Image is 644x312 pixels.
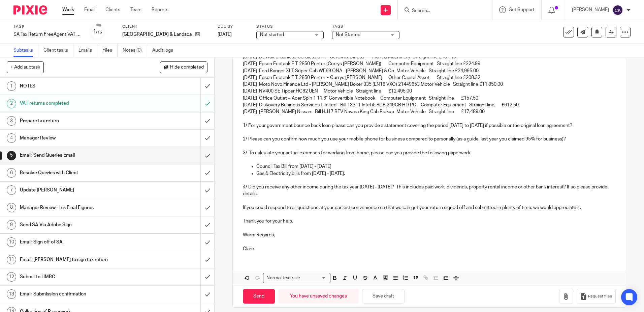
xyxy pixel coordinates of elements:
span: Not Started [336,32,360,37]
a: Emails [78,44,97,57]
a: Notes (0) [123,44,147,57]
div: 1 [93,28,102,36]
label: Tags [332,24,399,29]
a: Work [62,6,74,13]
a: Audit logs [152,44,178,57]
div: You have unsaved changes [278,289,359,304]
p: 3/ To calculate your actual expenses for working from home, please can you provide the following ... [243,150,615,156]
p: [DATE] Epson Ecotank E T-2850 Printer (Currys [PERSON_NAME]) Computer Equipment Straight line £22... [243,60,615,67]
div: SA Tax Return FreeAgent VAT Reg etc [13,31,81,38]
p: [DATE] Ford Ranger XLT Super-Cab WF69 ONA - [PERSON_NAME] & Co Motor Vehicle Straight line £24,99... [243,68,615,74]
h1: VAT returns completed [20,98,136,108]
label: Client [122,24,209,29]
input: Search [411,8,472,14]
a: Client tasks [43,44,73,57]
button: Request files [577,289,616,304]
p: Warm Regards, [243,232,615,238]
h1: Manager Review - Iris Final Figures [20,203,136,213]
div: Search for option [263,273,330,283]
p: Gas & Electricity bills from [DATE] - [DATE]. [256,170,615,177]
span: Request files [588,294,612,299]
h1: Email: Send Queries Email [20,150,136,160]
input: Search for option [302,275,326,282]
div: 3 [7,116,16,126]
a: Files [102,44,118,57]
h1: NOTES [20,81,136,91]
div: 6 [7,168,16,178]
span: Get Support [509,7,535,12]
div: 1 [7,81,16,91]
small: /15 [96,30,102,34]
a: Reports [152,6,168,13]
h1: Submit to HMRC [20,272,136,282]
h1: Email: [PERSON_NAME] to sign tax return [20,255,136,265]
h1: Email: Submission confirmation [20,289,136,299]
p: 2/ Please can you confirm how much you use your mobile phone for business compared to personally ... [243,136,615,142]
button: Save draft [362,289,405,304]
img: svg%3E [612,5,623,16]
span: Not started [260,32,284,37]
h1: Resolve Queries with Client [20,168,136,178]
span: [DATE] [218,32,232,37]
p: [PERSON_NAME] [572,6,609,13]
div: 9 [7,220,16,230]
label: Status [256,24,324,29]
div: 4 [7,133,16,143]
p: Thank you for your help. [243,218,615,225]
div: 11 [7,255,16,264]
a: Email [84,6,95,13]
p: [DATE] NV400 SE Tipper HG62 UEN Motor Vehicle Straight line £12,495.00 [243,88,615,95]
label: Due by [218,24,248,29]
h1: Prepare tax return [20,116,136,126]
p: Council Tax Bill from [DATE] - [DATE] [256,163,615,170]
button: + Add subtask [7,61,44,73]
div: 5 [7,151,16,160]
p: [GEOGRAPHIC_DATA] & Landscaping [122,31,192,38]
h1: Update [PERSON_NAME] [20,185,136,195]
img: Pixie [13,5,47,15]
input: Send [243,289,275,304]
p: If you could respond to all questions at your earliest convenience so that we can get your return... [243,204,615,211]
p: 4/ Did you receive any other income during the tax year [DATE] - [DATE]? This includes paid work,... [243,184,615,198]
a: Subtasks [13,44,38,57]
div: 2 [7,99,16,108]
h1: Send SA Via Adobe Sign [20,220,136,230]
p: [DATE] Diskovery Business Services Limited - Bill 13311 Intel i5 8GB 249GB HD PC Computer Equipme... [243,102,615,108]
h1: Manager Review [20,133,136,143]
span: Normal text size [265,275,301,282]
p: [DATE] Epson Ecotank E T-2850 Printer ~ Currys [PERSON_NAME] Other Capital Asset Straight line £2... [243,74,615,81]
div: 8 [7,203,16,212]
h1: Email: Sign off of SA [20,237,136,247]
div: 10 [7,237,16,247]
span: Hide completed [170,65,204,70]
p: [DATE] [PERSON_NAME] Nissan - Bill HJ17 BFV Navara King Cab Pickup Motor Vehicle Straight line £1... [243,108,615,115]
p: 1/ For your government bounce back loan please can you provide a statement covering the period [D... [243,122,615,129]
div: 12 [7,272,16,282]
label: Task [13,24,81,29]
button: Hide completed [160,61,207,73]
p: Clare [243,245,615,252]
a: Team [130,6,141,13]
p: [DATE] Moto Novo Finance Ltd - [PERSON_NAME] Boxer 335 (EN18 VXO) 21449653 Motor Vehicle Straight... [243,81,615,88]
p: [DATE] Office Outlet ~ Acer Spin 1 11.6" Convertible Notebook Computer Equipment Straight line £1... [243,95,615,102]
div: 13 [7,289,16,299]
a: Clients [105,6,120,13]
div: 7 [7,185,16,195]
